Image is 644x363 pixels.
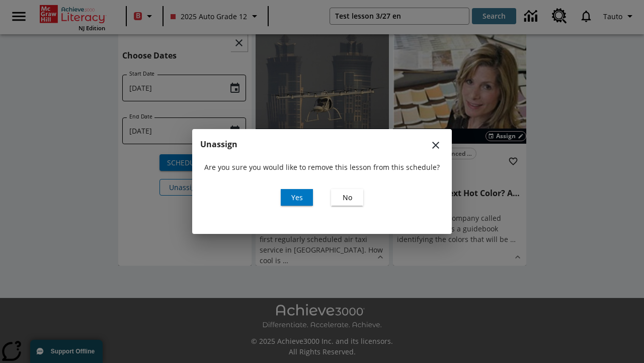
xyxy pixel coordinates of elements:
[331,189,363,206] button: No
[200,137,444,151] h2: Unassign
[204,162,440,172] p: Are you sure you would like to remove this lesson from this schedule?
[281,189,313,206] button: Yes
[291,192,303,203] span: Yes
[343,192,352,203] span: No
[424,133,448,157] button: Close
